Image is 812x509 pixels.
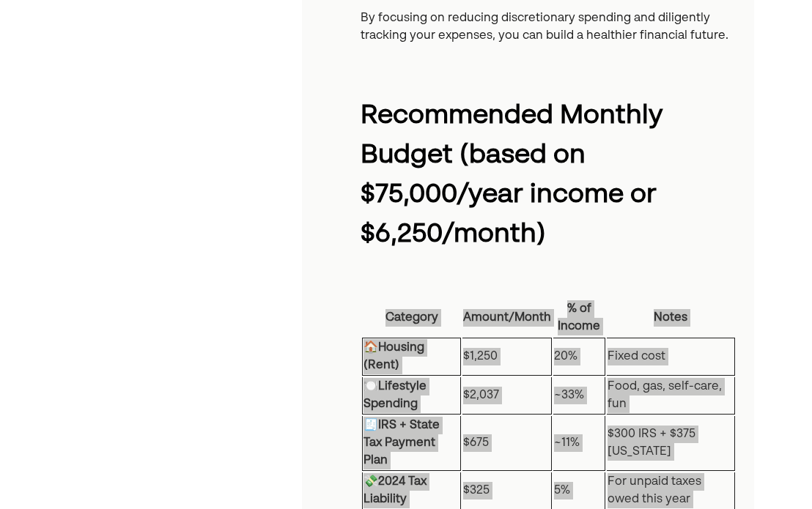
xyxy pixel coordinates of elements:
td: 20% [553,338,605,376]
strong: 2024 Tax Liability [363,476,427,505]
strong: Category [385,312,438,324]
td: ~11% [553,416,605,471]
strong: Housing (Rent) [363,342,424,371]
strong: Notes [654,312,687,324]
td: 🧾 [362,416,461,471]
td: $300 IRS + $375 [US_STATE] [607,416,735,471]
strong: IRS + State Tax Payment Plan [363,420,440,467]
td: Fixed cost [607,338,735,376]
td: ~33% [553,377,605,415]
td: $675 [462,416,552,471]
td: Food, gas, self-care, fun [607,377,735,415]
strong: Recommended Monthly Budget (based on $75,000/year income or $6,250/month) [361,103,662,248]
td: 🏠 [362,338,461,376]
td: $1,250 [462,338,552,376]
td: 🍽️ [362,377,461,415]
strong: Amount/Month [463,312,551,324]
strong: % of Income [558,303,600,332]
strong: Lifestyle Spending [363,381,427,410]
td: $2,037 [462,377,552,415]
